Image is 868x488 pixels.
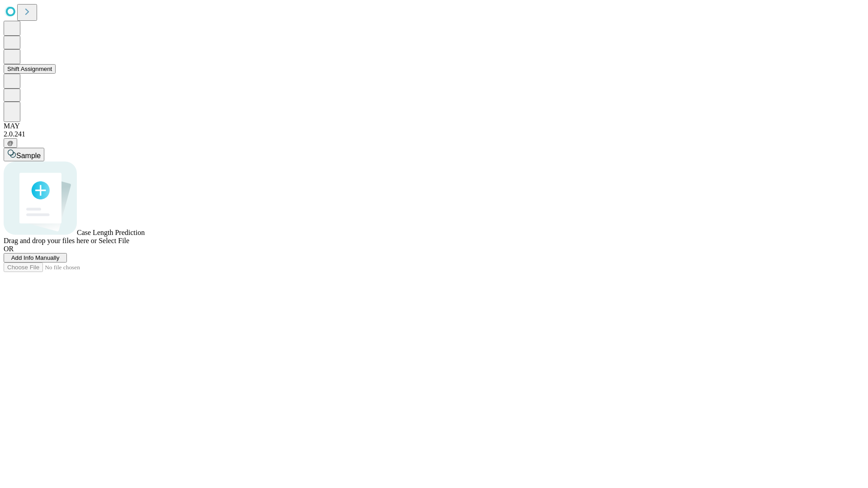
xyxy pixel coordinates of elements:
[16,152,41,160] span: Sample
[4,148,44,161] button: Sample
[4,64,56,74] button: Shift Assignment
[77,229,145,236] span: Case Length Prediction
[4,237,97,244] span: Drag and drop your files here or
[99,237,129,244] span: Select File
[4,122,864,130] div: MAY
[4,138,17,148] button: @
[4,253,67,263] button: Add Info Manually
[7,140,14,146] span: @
[4,245,14,253] span: OR
[11,254,60,261] span: Add Info Manually
[4,130,864,138] div: 2.0.241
